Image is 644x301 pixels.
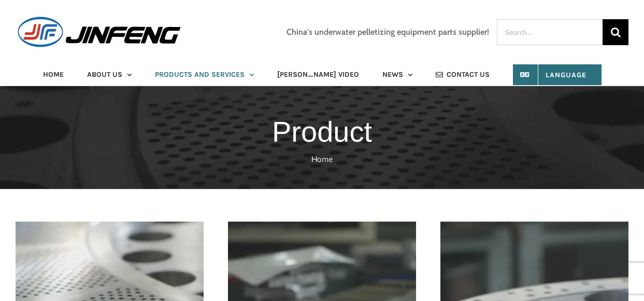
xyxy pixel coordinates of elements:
[382,64,412,85] a: NEWS
[43,71,64,78] span: HOME
[16,220,204,233] a: jf77
[87,64,132,85] a: ABOUT US
[447,71,490,78] span: CONTACT US
[155,71,245,78] span: PRODUCTS AND SERVICES
[155,64,254,85] a: PRODUCTS AND SERVICES
[436,64,490,85] a: CONTACT US
[43,64,64,85] a: HOME
[382,71,403,78] span: NEWS
[277,71,359,78] span: [PERSON_NAME] VIDEO
[277,64,359,85] a: [PERSON_NAME] VIDEO
[87,71,122,78] span: ABOUT US
[16,64,628,85] nav: Main Menu
[228,220,416,233] a: jf76
[603,19,628,45] input: Search
[287,28,489,37] h3: China's underwater pelletizing equipment parts supplier!
[528,71,586,79] span: Language
[311,154,333,164] a: Home
[497,19,603,45] input: Search...
[440,220,628,233] a: jf75
[16,154,628,166] nav: Breadcrumb
[16,110,628,154] h1: Product
[16,16,183,48] img: JINFENG Logo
